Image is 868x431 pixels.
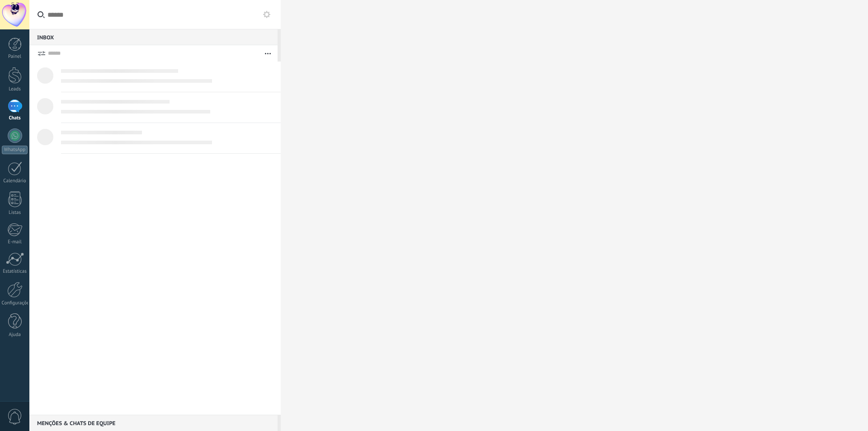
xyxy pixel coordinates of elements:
div: Inbox [29,29,278,45]
div: Configurações [2,300,28,306]
div: Listas [2,210,28,216]
div: Ajuda [2,332,28,338]
div: E-mail [2,239,28,245]
div: Estatísticas [2,269,28,275]
div: Calendário [2,178,28,184]
div: Painel [2,54,28,60]
div: Chats [2,115,28,121]
button: Mais [258,45,278,62]
div: Menções & Chats de equipe [29,415,278,431]
div: Leads [2,86,28,92]
div: WhatsApp [2,146,28,154]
